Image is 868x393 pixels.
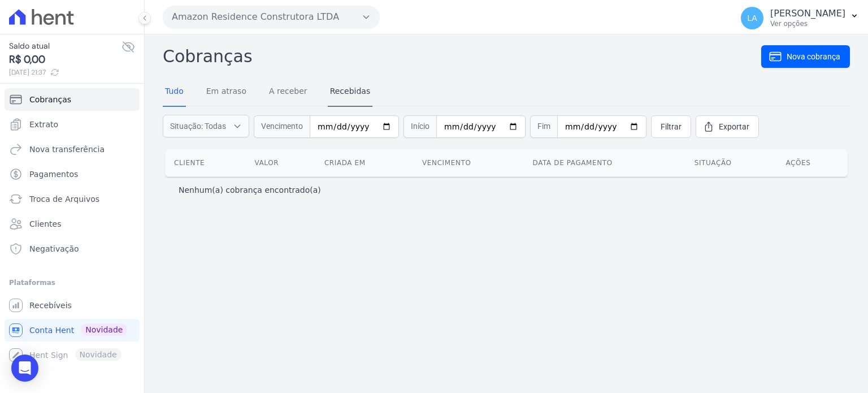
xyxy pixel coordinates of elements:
[29,218,61,230] span: Clientes
[9,67,121,77] span: [DATE] 21:37
[9,52,121,67] span: R$ 0,00
[179,184,321,196] p: Nenhum(a) cobrança encontrado(a)
[328,77,373,107] a: Recebidas
[5,213,140,235] a: Clientes
[165,149,246,176] th: Cliente
[9,88,135,366] nav: Sidebar
[5,188,140,210] a: Troca de Arquivos
[5,88,140,111] a: Cobranças
[29,300,72,311] span: Recebíveis
[761,45,850,68] a: Nova cobrança
[651,115,691,138] a: Filtrar
[9,40,121,52] span: Saldo atual
[776,149,848,176] th: Ações
[29,119,58,130] span: Extrato
[163,44,761,69] h2: Cobranças
[530,115,557,138] span: Fim
[770,8,845,19] p: [PERSON_NAME]
[29,169,78,180] span: Pagamentos
[204,77,249,107] a: Em atraso
[5,163,140,185] a: Pagamentos
[170,120,226,132] span: Situação: Todas
[5,294,140,317] a: Recebíveis
[163,115,249,137] button: Situação: Todas
[5,113,140,136] a: Extrato
[787,51,840,62] span: Nova cobrança
[524,149,685,176] th: Data de pagamento
[732,2,868,34] button: LA [PERSON_NAME] Ver opções
[254,115,310,138] span: Vencimento
[403,115,436,138] span: Início
[696,115,759,138] a: Exportar
[11,355,38,382] div: Open Intercom Messenger
[29,94,71,105] span: Cobranças
[267,77,310,107] a: A receber
[29,325,74,336] span: Conta Hent
[5,138,140,161] a: Nova transferência
[685,149,777,176] th: Situação
[719,121,749,132] span: Exportar
[770,19,845,28] p: Ver opções
[29,193,99,205] span: Troca de Arquivos
[413,149,524,176] th: Vencimento
[661,121,682,132] span: Filtrar
[9,276,135,290] div: Plataformas
[29,144,105,155] span: Nova transferência
[246,149,315,176] th: Valor
[163,77,186,107] a: Tudo
[5,237,140,260] a: Negativação
[81,323,127,336] span: Novidade
[747,14,757,22] span: LA
[5,319,140,342] a: Conta Hent Novidade
[315,149,413,176] th: Criada em
[29,243,79,254] span: Negativação
[163,6,380,28] button: Amazon Residence Construtora LTDA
